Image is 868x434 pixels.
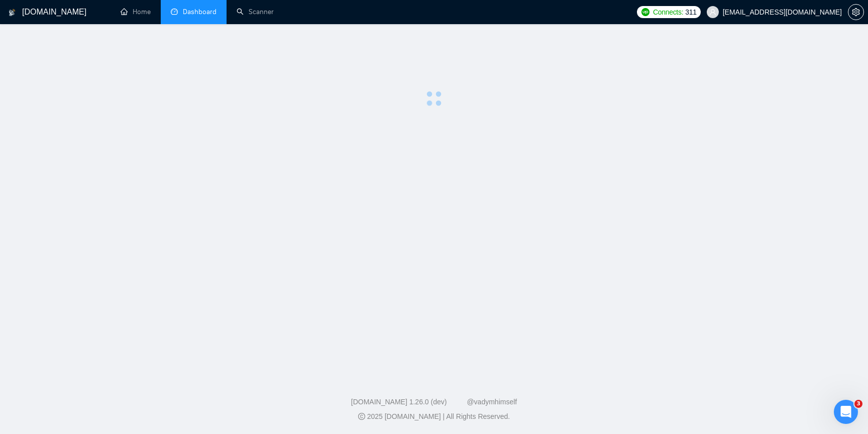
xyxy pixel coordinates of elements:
[358,413,365,420] span: copyright
[183,8,216,16] span: Dashboard
[9,5,16,21] img: logo
[653,7,683,18] span: Connects:
[848,4,864,20] button: setting
[467,398,517,406] a: @vadymhimself
[834,400,858,424] iframe: Intercom live chat
[641,8,649,16] img: upwork-logo.png
[171,8,178,15] span: dashboard
[121,8,151,16] a: homeHome
[854,400,862,408] span: 3
[848,8,863,16] span: setting
[848,8,864,16] a: setting
[8,411,860,422] div: 2025 [DOMAIN_NAME] | All Rights Reserved.
[237,8,274,16] a: searchScanner
[351,398,447,406] a: [DOMAIN_NAME] 1.26.0 (dev)
[709,9,716,16] span: user
[685,7,696,18] span: 311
